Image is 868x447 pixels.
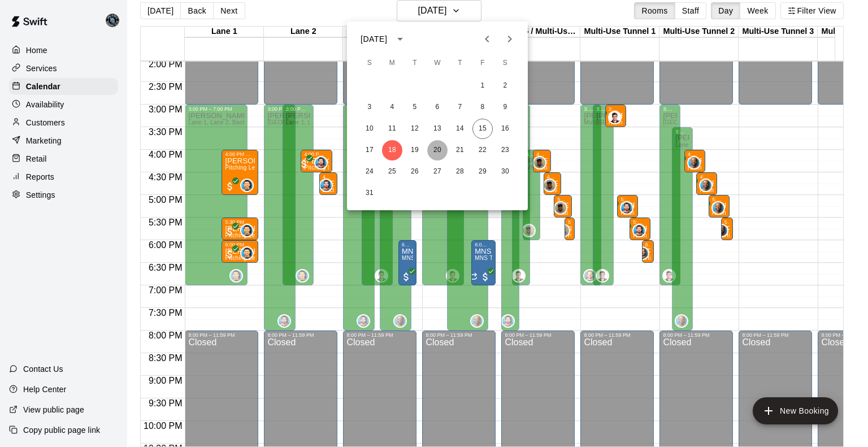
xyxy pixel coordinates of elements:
button: 1 [472,76,493,96]
div: [DATE] [361,33,387,45]
button: 14 [450,119,470,139]
span: Sunday [359,52,380,75]
button: 15 [472,119,493,139]
span: Tuesday [405,52,425,75]
button: 18 [382,140,402,160]
span: Monday [382,52,402,75]
button: 10 [359,119,380,139]
button: 25 [382,162,402,182]
button: 19 [405,140,425,160]
button: 7 [450,97,470,118]
button: 16 [495,119,515,139]
button: Previous month [476,28,498,50]
button: 29 [472,162,493,182]
button: 30 [495,162,515,182]
button: Next month [498,28,521,50]
button: 11 [382,119,402,139]
button: 8 [472,97,493,118]
span: Friday [472,52,493,75]
button: 5 [405,97,425,118]
button: 13 [427,119,448,139]
button: 23 [495,140,515,160]
button: 20 [427,140,448,160]
button: 2 [495,76,515,96]
button: calendar view is open, switch to year view [390,29,410,49]
button: 28 [450,162,470,182]
button: 24 [359,162,380,182]
button: 22 [472,140,493,160]
button: 6 [427,97,448,118]
button: 17 [359,140,380,160]
button: 12 [405,119,425,139]
button: 9 [495,97,515,118]
button: 4 [382,97,402,118]
button: 27 [427,162,448,182]
span: Thursday [450,52,470,75]
button: 21 [450,140,470,160]
button: 31 [359,183,380,203]
span: Wednesday [427,52,448,75]
button: 3 [359,97,380,118]
button: 26 [405,162,425,182]
span: Saturday [495,52,515,75]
